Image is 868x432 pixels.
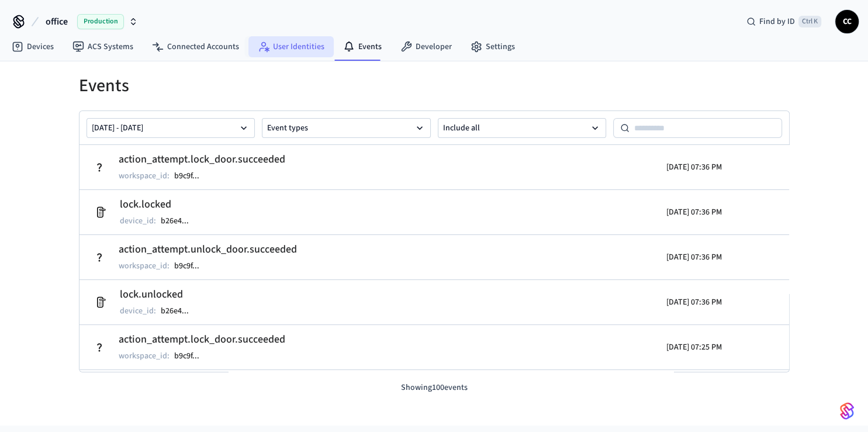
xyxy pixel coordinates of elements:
span: Find by ID [759,16,795,27]
img: SeamLogoGradient.69752ec5.svg [840,402,854,420]
h2: action_attempt.lock_door.succeeded [119,151,285,168]
a: User Identities [248,36,334,57]
a: Events [334,36,391,57]
p: [DATE] 07:25 PM [666,341,722,353]
button: Event types [262,118,431,138]
p: device_id : [120,305,156,317]
button: b26e4... [158,214,200,228]
h2: lock.unlocked [120,286,200,303]
div: Find by IDCtrl K [737,11,831,32]
p: [DATE] 07:36 PM [666,296,722,308]
button: Include all [438,118,607,138]
h1: Events [79,75,790,96]
button: b9c9f... [172,349,211,363]
p: [DATE] 07:36 PM [666,161,722,173]
span: Production [77,14,124,29]
a: ACS Systems [63,36,143,57]
span: Ctrl K [798,16,821,27]
p: workspace_id : [119,170,170,182]
a: Connected Accounts [143,36,248,57]
button: b9c9f... [172,259,211,273]
h2: action_attempt.lock_door.succeeded [119,331,285,348]
p: Showing 100 events [79,382,790,394]
button: CC [835,10,859,33]
button: [DATE] - [DATE] [87,118,255,138]
h2: action_attempt.unlock_door.succeeded [119,241,297,258]
span: office [46,15,68,29]
span: CC [836,11,857,32]
a: Developer [391,36,461,57]
a: Devices [2,36,63,57]
p: workspace_id : [119,260,170,272]
button: b9c9f... [172,169,211,183]
p: workspace_id : [119,350,170,362]
p: [DATE] 07:36 PM [666,251,722,263]
h2: lock.locked [120,196,200,213]
p: [DATE] 07:36 PM [666,206,722,218]
p: device_id : [120,215,156,227]
a: Settings [461,36,524,57]
button: b26e4... [158,304,200,318]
